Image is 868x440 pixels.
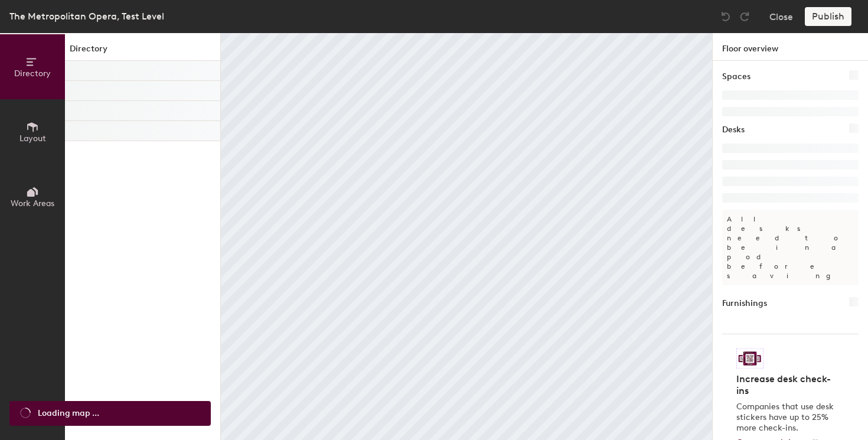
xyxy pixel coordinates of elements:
[736,348,763,369] img: Sticker logo
[736,373,837,397] h4: Increase desk check-ins
[38,407,99,420] span: Loading map ...
[221,33,712,440] canvas: Map
[14,69,51,79] span: Directory
[713,33,868,61] h1: Floor overview
[722,123,745,136] h1: Desks
[65,43,220,61] h1: Directory
[736,402,837,434] p: Companies that use desk stickers have up to 25% more check-ins.
[11,198,54,208] span: Work Areas
[722,210,859,285] p: All desks need to be in a pod before saving
[9,9,164,24] div: The Metropolitan Opera, Test Level
[722,297,767,310] h1: Furnishings
[19,133,46,144] span: Layout
[739,11,750,22] img: Redo
[769,7,793,26] button: Close
[720,11,732,22] img: Undo
[722,70,750,83] h1: Spaces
